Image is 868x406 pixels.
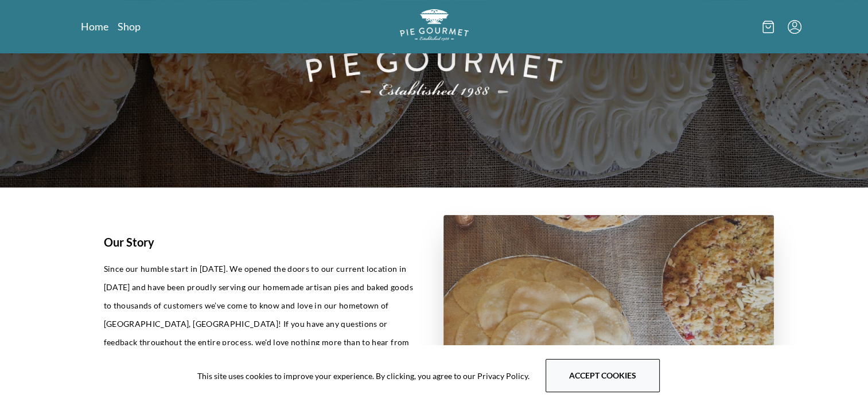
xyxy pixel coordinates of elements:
[104,260,416,370] p: Since our humble start in [DATE]. We opened the doors to our current location in [DATE] and have ...
[546,359,660,392] button: Accept cookies
[81,19,108,33] a: Home
[197,370,530,382] span: This site uses cookies to improve your experience. By clicking, you agree to our Privacy Policy.
[400,9,469,44] a: Logo
[400,9,469,41] img: logo
[104,233,416,251] h1: Our Story
[788,20,801,34] button: Menu
[118,19,141,33] a: Shop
